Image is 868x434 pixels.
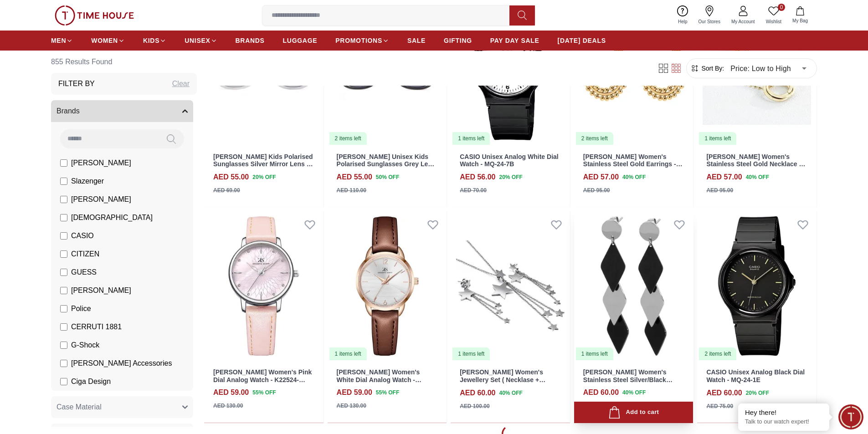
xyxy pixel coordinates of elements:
span: Police [71,303,91,314]
h4: AED 60.00 [583,387,619,398]
div: AED 70.00 [460,186,487,194]
a: [PERSON_NAME] Women's Stainless Steel Silver/Black Earrings - LC.E.01093.350 [583,368,673,391]
div: Add to cart [608,406,659,419]
h4: AED 57.00 [583,172,619,183]
a: KIDS [143,32,166,49]
div: Price: Low to High [724,56,813,81]
button: My Bag [787,5,813,26]
input: [DEMOGRAPHIC_DATA] [60,214,67,221]
span: 40 % OFF [622,173,646,181]
a: GIFTING [444,32,472,49]
input: [PERSON_NAME] [60,287,67,294]
div: 1 items left [452,132,490,145]
span: 0 [778,4,785,11]
a: CASIO Unisex Analog White Dial Watch - MQ-24-7B [460,153,559,168]
a: Help [673,4,693,27]
div: 2 items left [699,347,736,360]
span: WOMEN [91,36,118,45]
button: Sort By: [690,64,724,73]
span: 40 % OFF [746,173,769,181]
input: [PERSON_NAME] [60,196,67,203]
div: 2 items left [576,132,613,145]
div: Clear [172,78,190,89]
span: 40 % OFF [499,389,522,397]
a: [PERSON_NAME] Women's Jewellery Set ( Necklase + Earrings) - LC.S.01043.330 [460,368,545,391]
span: CITIZEN [71,249,99,260]
a: Kenneth Scott Women's White Dial Analog Watch - K22526-RLDW1 items left [328,211,447,361]
input: GUESS [60,269,67,276]
span: PROMOTIONS [335,36,382,45]
a: WOMEN [91,32,125,49]
a: BRANDS [236,32,265,49]
input: Police [60,305,67,312]
a: [PERSON_NAME] Women's Pink Dial Analog Watch - K22524-SLPMP [213,368,312,391]
span: Slazenger [71,176,104,187]
h6: 855 Results Found [51,51,197,73]
input: [PERSON_NAME] [60,159,67,167]
a: SALE [407,32,426,49]
h4: AED 55.00 [337,172,372,183]
a: [PERSON_NAME] Women's Stainless Steel Gold Earrings - LC.E.01296.110 [583,153,683,176]
img: Kenneth Scott Women's Pink Dial Analog Watch - K22524-SLPMP [204,211,324,361]
input: CERRUTI 1881 [60,323,67,331]
span: Brands [56,106,80,117]
span: Ciga Design [71,376,111,387]
span: G-Shock [71,340,99,351]
a: PAY DAY SALE [490,32,539,49]
span: UNISEX [185,36,210,45]
input: Ciga Design [60,378,67,385]
span: 20 % OFF [252,173,276,181]
span: 50 % OFF [376,173,399,181]
input: CASIO [60,232,67,240]
button: Brands [51,100,193,122]
a: MEN [51,32,73,49]
span: [DEMOGRAPHIC_DATA] [71,212,153,223]
a: [PERSON_NAME] Kids Polarised Sunglasses Silver Mirror Lens - LCK116C02 [213,153,313,176]
span: 40 % OFF [622,388,646,397]
div: 1 items left [329,347,367,360]
a: PROMOTIONS [335,32,389,49]
a: CASIO Unisex Analog Black Dial Watch - MQ-24-1E [706,368,805,383]
div: AED 110.00 [337,186,366,194]
span: GIFTING [444,36,472,45]
span: 20 % OFF [746,389,769,397]
p: Talk to our watch expert! [745,418,822,426]
span: SALE [407,36,426,45]
h4: AED 59.00 [337,387,372,398]
div: Chat Widget [838,404,863,429]
span: 55 % OFF [252,388,276,397]
span: Wishlist [762,18,785,25]
span: [PERSON_NAME] [71,194,131,205]
h4: AED 59.00 [213,387,249,398]
img: LEE COOPER Women's Jewellery Set ( Necklase + Earrings) - LC.S.01043.330 [451,211,570,361]
a: LEE COOPER Women's Stainless Steel Silver/Black Earrings - LC.E.01093.3501 items left [574,211,693,361]
h4: AED 55.00 [213,172,249,183]
h4: AED 57.00 [706,172,742,183]
span: 20 % OFF [499,173,522,181]
span: [DATE] DEALS [558,36,606,45]
span: Case Material [56,402,102,413]
span: KIDS [143,36,159,45]
div: AED 130.00 [213,402,243,410]
a: Our Stores [693,4,726,27]
span: LUGGAGE [283,36,318,45]
button: Add to cart [574,402,693,423]
button: Case Material [51,396,193,418]
img: CASIO Unisex Analog Black Dial Watch - MQ-24-1E [697,211,817,361]
span: BRANDS [236,36,265,45]
span: [PERSON_NAME] [71,158,131,168]
h3: Filter By [58,78,95,89]
span: 55 % OFF [376,388,399,397]
a: LUGGAGE [283,32,318,49]
h4: AED 60.00 [460,388,495,398]
span: Sort By: [699,64,724,73]
span: PAY DAY SALE [490,36,539,45]
span: CASIO [71,230,94,241]
h4: AED 56.00 [460,172,495,183]
div: 1 items left [452,347,490,360]
input: G-Shock [60,342,67,349]
div: Hey there! [745,408,822,417]
div: 1 items left [699,132,736,145]
span: CERRUTI 1881 [71,322,122,332]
